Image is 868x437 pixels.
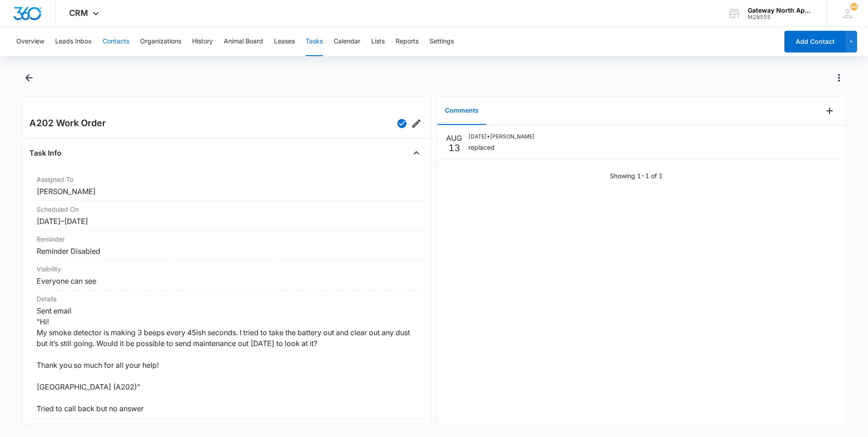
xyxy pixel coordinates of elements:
div: Assigned To[PERSON_NAME] [29,171,424,201]
button: Edit [409,116,424,131]
button: Lists [371,27,385,56]
p: AUG [446,133,462,143]
h2: A202 Work Order [29,116,106,131]
span: 49 [850,3,858,10]
button: Back [22,71,36,85]
span: CRM [69,8,88,18]
div: notifications count [850,3,858,10]
button: Tasks [306,27,323,56]
button: Add Contact [784,31,845,52]
dd: Sent email "Hi! My smoke detector is making 3 beeps every 45ish seconds. I tried to take the batt... [37,305,416,414]
dd: Reminder Disabled [37,246,416,256]
dt: Details [37,294,416,304]
button: Organizations [140,27,181,56]
div: account name [748,7,814,14]
div: Scheduled On[DATE]–[DATE] [29,201,424,231]
div: VisibilityEveryone can see [29,261,424,290]
dd: Everyone can see [37,275,416,286]
dt: Contacts [37,422,416,431]
button: Add Comment [822,104,837,118]
button: Settings [429,27,454,56]
button: Animal Board [224,27,263,56]
h4: Task Info [29,147,61,158]
button: Leases [274,27,295,56]
button: Reports [396,27,419,56]
button: Close [409,146,424,160]
dt: Visibility [37,264,416,274]
p: [DATE] • [PERSON_NAME] [468,133,535,141]
dt: Reminder [37,234,416,244]
dt: Assigned To [37,175,416,184]
p: 13 [448,143,460,152]
button: Leads Inbox [55,27,92,56]
dd: [PERSON_NAME] [37,186,416,197]
dt: Scheduled On [37,204,416,214]
button: Actions [832,71,846,85]
div: ReminderReminder Disabled [29,231,424,261]
button: Contacts [103,27,129,56]
button: History [192,27,213,56]
button: Calendar [334,27,360,56]
p: Showing 1-1 of 1 [610,171,663,180]
dd: [DATE] – [DATE] [37,216,416,227]
button: Comments [438,97,486,125]
div: DetailsSent email "Hi! My smoke detector is making 3 beeps every 45ish seconds. I tried to take t... [29,290,424,418]
button: Overview [16,27,44,56]
div: account id [748,14,814,20]
p: replaced [468,142,535,152]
